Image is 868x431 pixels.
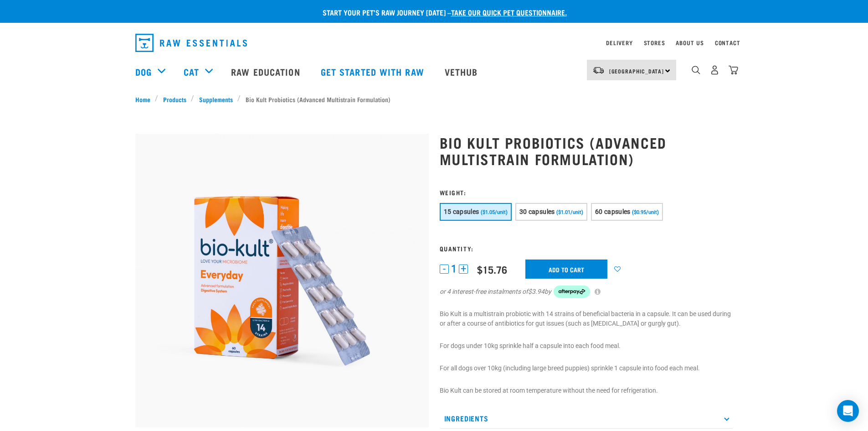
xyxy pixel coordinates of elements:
[440,408,733,429] p: Ingredients
[692,66,700,74] img: home-icon-1@2x.png
[556,209,583,215] span: ($1.01/unit)
[459,265,468,274] button: +
[715,41,740,44] a: Contact
[135,94,733,104] nav: breadcrumbs
[135,65,152,78] a: Dog
[440,309,733,328] p: Bio Kult is a multistrain probiotic with 14 strains of beneficial bacteria in a capsule. It can b...
[135,134,429,427] img: 2023 AUG RE Product1724
[440,245,733,252] h3: Quantity:
[440,341,733,351] p: For dogs under 10kg sprinkle half a capsule into each food meal.
[222,53,311,90] a: Raw Education
[135,94,155,104] a: Home
[312,53,436,90] a: Get started with Raw
[606,41,632,44] a: Delivery
[632,209,659,215] span: ($0.95/unit)
[440,286,733,298] div: or 4 interest-free instalments of by
[554,286,590,298] img: Afterpay
[440,189,733,196] h3: Weight:
[440,265,449,274] button: -
[528,287,544,296] span: $3.94
[609,69,664,73] span: [GEOGRAPHIC_DATA]
[440,134,733,167] h1: Bio Kult Probiotics (Advanced Multistrain Formulation)
[591,203,663,221] button: 60 capsules ($0.95/unit)
[158,94,191,104] a: Products
[837,400,859,422] div: Open Intercom Messenger
[440,386,733,395] p: Bio Kult can be stored at room temperature without the need for refrigeration.
[595,208,631,215] span: 60 capsules
[440,203,512,221] button: 15 capsules ($1.05/unit)
[436,53,489,90] a: Vethub
[440,363,733,373] p: For all dogs over 10kg (including large breed puppies) sprinkle 1 capsule into food each meal.
[676,41,704,44] a: About Us
[729,65,738,75] img: home-icon@2x.png
[451,264,457,274] span: 1
[444,208,479,215] span: 15 capsules
[644,41,665,44] a: Stores
[481,209,508,215] span: ($1.05/unit)
[592,66,605,74] img: van-moving.png
[519,208,555,215] span: 30 capsules
[451,10,567,14] a: take our quick pet questionnaire.
[128,30,740,56] nav: dropdown navigation
[710,65,719,75] img: user.png
[135,34,247,52] img: Raw Essentials Logo
[184,65,199,78] a: Cat
[477,264,507,275] div: $15.76
[515,203,587,221] button: 30 capsules ($1.01/unit)
[525,260,607,279] input: Add to cart
[194,94,237,104] a: Supplements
